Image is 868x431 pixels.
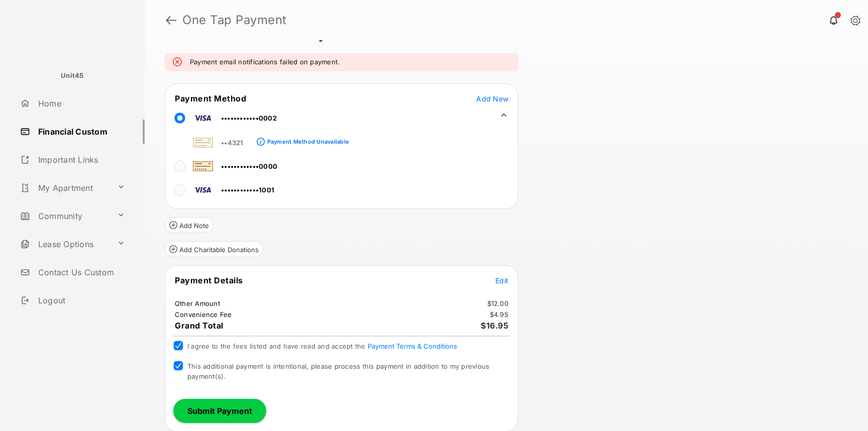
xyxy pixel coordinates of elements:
span: ••••••••••••0002 [221,114,277,122]
span: $16.95 [481,320,508,331]
td: $12.00 [487,299,509,308]
strong: One Tap Payment [182,14,287,26]
td: Convenience Fee [174,310,233,319]
a: Payment Method Unavailable [265,130,349,147]
button: Add Note [165,217,213,233]
span: Payment Method [175,93,246,103]
span: ••••••••••••0000 [221,162,277,170]
span: Payment Details [175,275,243,285]
span: ••4321 [221,139,244,147]
em: Payment email notifications failed on payment. [190,57,340,67]
button: I agree to the fees listed and have read and accept the [368,342,457,350]
a: Financial Custom [16,120,145,144]
span: I agree to the fees listed and have read and accept the [187,342,457,350]
span: Edit [495,276,508,285]
a: My Apartment [16,176,113,200]
td: $4.95 [489,310,509,319]
button: Add Charitable Donations [165,241,263,257]
span: Add New [476,94,508,103]
div: Payment Method Unavailable [267,138,349,145]
span: This additional payment is intentional, please process this payment in addition to my previous pa... [187,362,489,380]
a: Important Links [16,148,129,172]
a: Home [16,91,145,116]
button: Add New [476,93,508,103]
a: Community [16,204,113,228]
p: Unit45 [61,71,84,81]
span: Grand Total [175,320,224,331]
span: ••••••••••••1001 [221,186,274,194]
a: Contact Us Custom [16,260,145,284]
td: Other Amount [174,299,221,308]
button: Edit [495,275,508,285]
a: Lease Options [16,232,113,256]
a: Logout [16,288,145,312]
h5: Review & Submit Your Payment [165,29,840,41]
button: Submit Payment [173,399,266,423]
